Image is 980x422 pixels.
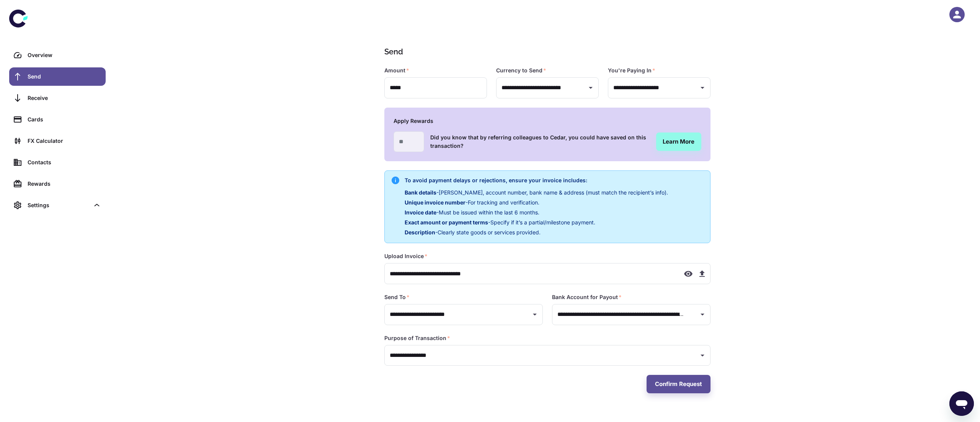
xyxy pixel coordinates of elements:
div: Contacts [28,158,101,167]
span: Description [405,229,435,236]
a: Contacts [9,153,106,172]
div: Settings [28,201,90,209]
span: Exact amount or payment terms [405,219,488,226]
div: FX Calculator [28,137,101,145]
p: - Specify if it’s a partial/milestone payment. [405,218,668,227]
button: Open [585,82,596,93]
div: Receive [28,94,101,102]
div: Cards [28,115,101,124]
button: Open [697,350,708,361]
span: Unique invoice number [405,199,465,206]
button: Open [529,309,540,320]
h6: Apply Rewards [394,117,701,125]
div: Overview [28,51,101,59]
button: Open [697,309,708,320]
iframe: Button to launch messaging window [949,391,974,416]
div: Rewards [28,180,101,188]
p: - For tracking and verification. [405,198,668,207]
a: Receive [9,89,106,107]
label: Purpose of Transaction [384,334,450,342]
a: Send [9,67,106,86]
div: Settings [9,196,106,214]
p: - Clearly state goods or services provided. [405,228,668,237]
a: Cards [9,110,106,129]
h6: To avoid payment delays or rejections, ensure your invoice includes: [405,176,668,185]
label: Send To [384,293,410,301]
a: Overview [9,46,106,64]
button: Open [697,82,708,93]
span: Invoice date [405,209,436,216]
a: Rewards [9,175,106,193]
p: - [PERSON_NAME], account number, bank name & address (must match the recipient’s info). [405,188,668,197]
h1: Send [384,46,707,57]
label: Amount [384,67,409,74]
label: Bank Account for Payout [552,293,622,301]
div: Send [28,72,101,81]
a: FX Calculator [9,132,106,150]
label: You're Paying In [608,67,655,74]
a: Learn More [656,132,701,151]
span: Bank details [405,189,436,196]
h6: Did you know that by referring colleagues to Cedar, you could have saved on this transaction? [430,133,650,150]
button: Confirm Request [647,375,710,393]
label: Upload Invoice [384,252,428,260]
p: - Must be issued within the last 6 months. [405,208,668,217]
label: Currency to Send [496,67,546,74]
